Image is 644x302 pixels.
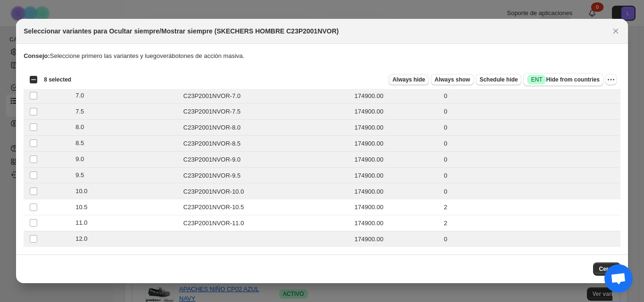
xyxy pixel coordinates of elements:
font: 174900.00 [355,171,383,179]
span: Always show [435,76,470,83]
font: verá [160,52,172,59]
font: C23P2001NVOR-7.5 [183,108,240,115]
font: Consejo: [24,52,50,59]
font: 10.0 [75,188,87,195]
font: 7.5 [75,108,84,115]
font: 2 [444,220,447,227]
font: 174900.00 [355,204,383,211]
font: 0 [444,236,447,243]
font: 0 [444,171,447,179]
font: C23P2001NVOR-9.0 [183,156,240,163]
font: 174900.00 [355,188,383,195]
font: 7.0 [75,92,84,99]
button: Always show [431,74,474,85]
font: 10.5 [75,204,87,211]
font: 174900.00 [355,124,383,131]
span: 8 selected [44,76,71,83]
button: Schedule hide [476,74,521,85]
span: Always hide [392,76,425,83]
font: 0 [444,156,447,163]
button: Cerca [593,262,620,276]
font: C23P2001NVOR-10.5 [183,204,244,211]
button: SuccessENTHide from countries [523,73,603,86]
font: 174900.00 [355,108,383,115]
font: C23P2001NVOR-11.0 [183,220,244,227]
a: Chat abierto [604,264,633,293]
button: Always hide [388,74,429,85]
font: 8.5 [75,139,84,147]
font: 174900.00 [355,156,383,163]
font: Seleccione primero las variantes y luego [50,52,160,59]
font: 0 [444,124,447,131]
font: 0 [444,92,447,99]
font: 2 [444,204,447,211]
font: 174900.00 [355,140,383,147]
span: Hide from countries [527,75,599,84]
font: C23P2001NVOR-7.0 [183,92,240,99]
font: 174900.00 [355,236,383,243]
font: C23P2001NVOR-10.0 [183,188,244,195]
font: 174900.00 [355,92,383,99]
font: 9.5 [75,171,84,179]
font: 9.0 [75,155,84,163]
font: C23P2001NVOR-8.0 [183,124,240,131]
font: 12.0 [75,235,87,242]
button: More actions [605,74,617,85]
font: 11.0 [75,219,87,226]
font: botones de acción masiva. [172,52,244,59]
span: Schedule hide [479,76,518,83]
span: ENT [531,76,542,83]
font: 0 [444,108,447,115]
button: Cerca [609,24,622,38]
font: 174900.00 [355,220,383,227]
font: Cerca [599,266,614,272]
font: C23P2001NVOR-8.5 [183,140,240,147]
font: Seleccionar variantes para Ocultar siempre/Mostrar siempre (SKECHERS HOMBRE C23P2001NVOR) [24,27,339,35]
font: 0 [444,140,447,147]
font: C23P2001NVOR-9.5 [183,171,240,179]
font: 8.0 [75,123,84,131]
font: 0 [444,188,447,195]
